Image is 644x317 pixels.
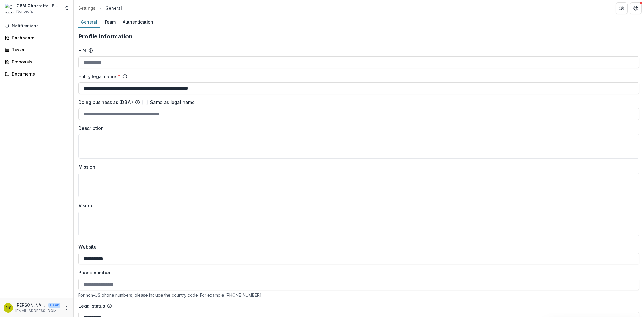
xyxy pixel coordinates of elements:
div: General [78,18,100,26]
div: General [105,5,122,11]
a: Team [102,16,118,28]
label: Entity legal name [78,73,120,80]
a: Proposals [2,57,71,67]
div: For non-US phone numbers, please include the country code. For example [PHONE_NUMBER] [78,293,639,298]
button: Notifications [2,21,71,31]
div: CBM Christoffel-Blindenmission [DEMOGRAPHIC_DATA] Blind Mission e.V. [16,3,60,9]
div: Proposals [12,59,66,65]
label: Description [78,125,636,132]
div: Authentication [120,18,155,26]
p: User [48,303,60,308]
div: Nahid Hasan Sumon [6,306,11,310]
label: Website [78,243,636,250]
label: Mission [78,163,636,170]
h2: Profile information [78,33,639,40]
label: Vision [78,202,636,209]
p: [EMAIL_ADDRESS][DOMAIN_NAME] [15,308,60,313]
a: General [78,16,100,28]
span: Nonprofit [16,9,33,14]
label: Phone number [78,269,636,276]
button: Partners [616,2,628,14]
button: Get Help [630,2,642,14]
div: Team [102,18,118,26]
label: Doing business as (DBA) [78,99,133,106]
a: Settings [76,4,98,12]
img: CBM Christoffel-Blindenmission Christian Blind Mission e.V. [5,4,14,13]
label: Legal status [78,302,105,309]
div: Documents [12,71,66,77]
div: Settings [78,5,95,11]
button: Open entity switcher [63,2,71,14]
span: Same as legal name [150,99,195,106]
p: [PERSON_NAME] [PERSON_NAME] [15,302,46,308]
a: Authentication [120,16,155,28]
nav: breadcrumb [76,4,124,12]
button: More [63,304,70,311]
label: EIN [78,47,86,54]
div: Dashboard [12,35,66,41]
div: Tasks [12,47,66,53]
a: Dashboard [2,33,71,43]
span: Notifications [12,24,69,28]
a: Documents [2,69,71,79]
a: Tasks [2,45,71,55]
